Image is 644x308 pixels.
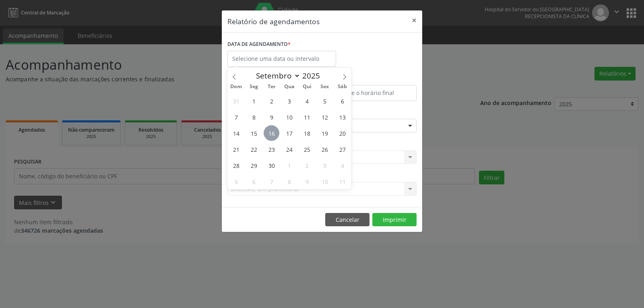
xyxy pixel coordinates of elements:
span: Setembro 21, 2025 [228,141,244,157]
input: Selecione uma data ou intervalo [227,51,336,67]
span: Setembro 4, 2025 [299,93,315,109]
span: Setembro 9, 2025 [264,109,279,125]
span: Sáb [334,84,351,89]
span: Outubro 7, 2025 [264,174,279,189]
button: Close [406,10,422,30]
h5: Relatório de agendamentos [227,16,320,27]
label: DATA DE AGENDAMENTO [227,38,291,51]
input: Selecione o horário final [324,85,417,101]
span: Setembro 16, 2025 [264,125,279,141]
span: Outubro 9, 2025 [299,174,315,189]
input: Year [300,70,327,81]
select: Month [252,70,300,81]
span: Setembro 3, 2025 [281,93,297,109]
span: Setembro 8, 2025 [246,109,262,125]
span: Setembro 20, 2025 [334,125,350,141]
span: Setembro 28, 2025 [228,157,244,173]
span: Outubro 5, 2025 [228,174,244,189]
span: Setembro 5, 2025 [317,93,332,109]
span: Setembro 22, 2025 [246,141,262,157]
span: Setembro 2, 2025 [264,93,279,109]
span: Setembro 10, 2025 [281,109,297,125]
span: Qui [298,84,316,89]
button: Cancelar [325,213,369,227]
span: Setembro 6, 2025 [334,93,350,109]
span: Setembro 14, 2025 [228,125,244,141]
span: Setembro 25, 2025 [299,141,315,157]
span: Ter [263,84,281,89]
span: Outubro 10, 2025 [317,174,332,189]
span: Setembro 17, 2025 [281,125,297,141]
span: Setembro 1, 2025 [246,93,262,109]
span: Outubro 2, 2025 [299,157,315,173]
span: Setembro 24, 2025 [281,141,297,157]
span: Outubro 1, 2025 [281,157,297,173]
label: ATÉ [324,72,417,85]
span: Qua [281,84,298,89]
span: Outubro 3, 2025 [317,157,332,173]
button: Imprimir [372,213,417,227]
span: Setembro 7, 2025 [228,109,244,125]
span: Outubro 6, 2025 [246,174,262,189]
span: Setembro 27, 2025 [334,141,350,157]
span: Setembro 30, 2025 [264,157,279,173]
span: Setembro 19, 2025 [317,125,332,141]
span: Outubro 11, 2025 [334,174,350,189]
span: Setembro 23, 2025 [264,141,279,157]
span: Seg [245,84,263,89]
span: Sex [316,84,334,89]
span: Outubro 4, 2025 [334,157,350,173]
span: Dom [227,84,245,89]
span: Outubro 8, 2025 [281,174,297,189]
span: Setembro 26, 2025 [317,141,332,157]
span: Setembro 15, 2025 [246,125,262,141]
span: Setembro 29, 2025 [246,157,262,173]
span: Setembro 13, 2025 [334,109,350,125]
span: Setembro 18, 2025 [299,125,315,141]
span: Setembro 12, 2025 [317,109,332,125]
span: Setembro 11, 2025 [299,109,315,125]
span: Agosto 31, 2025 [228,93,244,109]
